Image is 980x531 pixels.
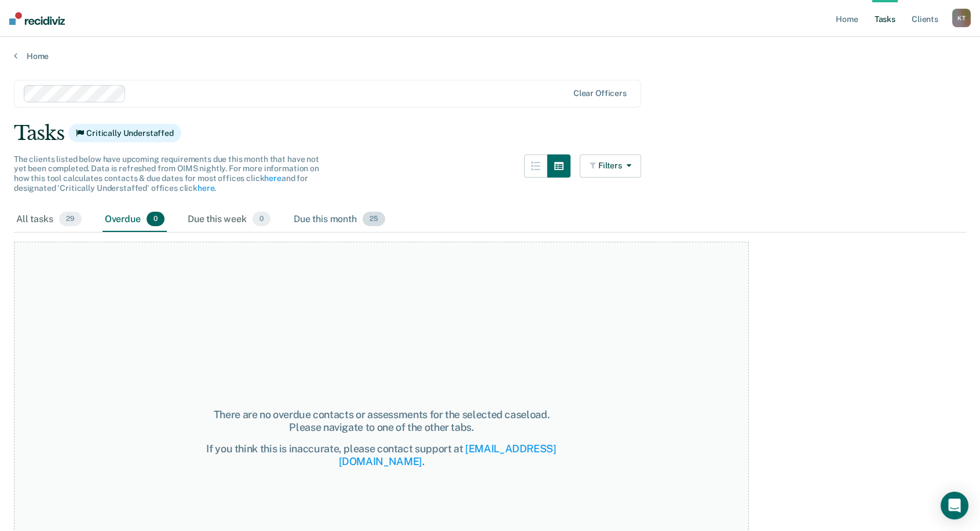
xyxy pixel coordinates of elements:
a: here [198,183,214,193]
div: Overdue0 [103,207,167,233]
button: KT [952,9,971,27]
span: The clients listed below have upcoming requirements due this month that have not yet been complet... [14,154,319,193]
div: Clear officers [573,89,627,98]
a: Home [14,51,966,61]
span: 29 [59,212,82,227]
div: Open Intercom Messenger [941,492,968,519]
div: K T [952,9,971,27]
a: here [264,174,281,183]
div: All tasks29 [14,207,84,233]
div: Due this month25 [291,207,387,233]
div: Due this week0 [185,207,273,233]
span: 0 [253,212,270,227]
div: There are no overdue contacts or assessments for the selected caseload. Please navigate to one of... [198,408,565,433]
a: [EMAIL_ADDRESS][DOMAIN_NAME] [339,443,557,467]
span: Critically Understaffed [68,124,181,142]
div: If you think this is inaccurate, please contact support at . [198,443,565,467]
button: Filters [580,154,641,178]
span: 25 [363,212,385,227]
img: Recidiviz [9,12,65,25]
div: Tasks [14,121,966,145]
span: 0 [147,212,164,227]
